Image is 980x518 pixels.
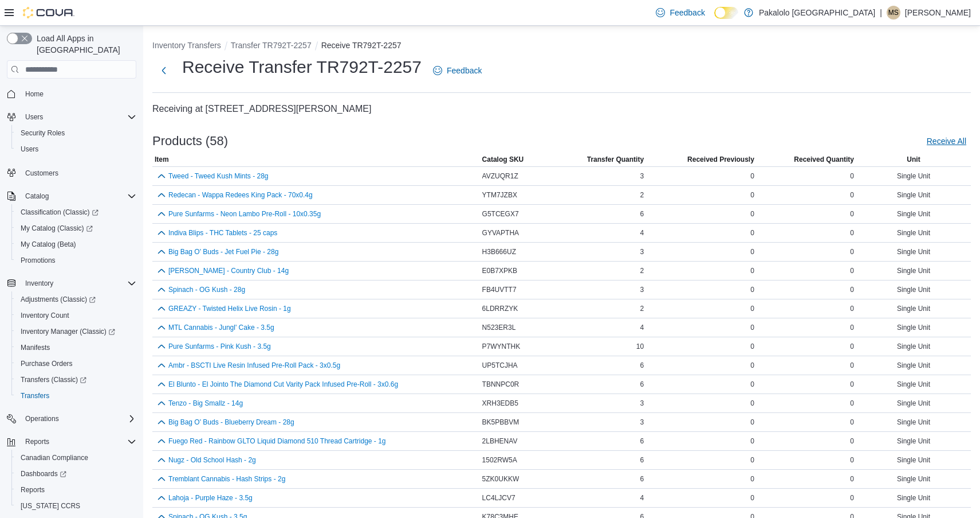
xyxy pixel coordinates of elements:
[2,434,141,450] button: Reports
[687,155,754,164] span: Received Previously
[231,41,312,50] button: Transfer TR792T-2257
[2,85,141,102] button: Home
[25,112,43,122] span: Users
[587,155,644,164] span: Transfer Quantity
[21,256,56,265] span: Promotions
[482,155,524,164] span: Catalog SKU
[155,155,169,164] span: Item
[11,498,141,514] button: [US_STATE] CCRS
[16,293,136,306] span: Adjustments (Classic)
[168,210,321,218] button: Pure Sunfarms - Neon Lambo Pre-Roll - 10x0.35g
[16,341,54,355] a: Manifests
[856,207,971,221] div: Single Unit
[646,153,757,166] button: Received Previously
[16,467,71,481] a: Dashboards
[16,309,136,322] span: Inventory Count
[757,302,856,316] div: 0
[21,128,65,138] span: Security Roles
[757,415,856,429] div: 0
[750,247,754,256] span: 0
[168,324,274,332] button: MTL Cannabis - Jungl' Cake - 3.5g
[11,236,141,252] button: My Catalog (Beta)
[168,267,289,275] button: [PERSON_NAME] - Country Club - 14g
[750,285,754,294] span: 0
[757,340,856,353] div: 0
[16,126,136,140] span: Security Roles
[640,474,644,484] span: 6
[168,399,243,407] button: Tenzo - Big Smallz - 14g
[16,357,136,371] span: Purchase Orders
[321,41,402,50] button: Receive TR792T-2257
[640,172,644,181] span: 3
[757,283,856,297] div: 0
[21,110,136,124] span: Users
[16,221,97,235] a: My Catalog (Classic)
[759,6,875,20] p: Pakalolo [GEOGRAPHIC_DATA]
[168,229,277,237] button: Indiva Blips - THC Tablets - 25 caps
[16,325,136,338] span: Inventory Manager (Classic)
[21,166,63,180] a: Customers
[32,33,136,56] span: Load All Apps in [GEOGRAPHIC_DATA]
[750,493,754,503] span: 0
[551,153,646,166] button: Transfer Quantity
[21,469,66,478] span: Dashboards
[640,418,644,427] span: 3
[757,472,856,486] div: 0
[750,266,754,275] span: 0
[887,6,900,20] div: Michael Saikaley
[21,343,50,352] span: Manifests
[168,456,256,464] button: Nugz - Old School Hash - 2g
[482,247,516,256] span: H3B666UZ
[25,437,49,446] span: Reports
[152,134,228,148] h3: Products (58)
[182,56,422,79] h1: Receive Transfer TR792T-2257
[2,188,141,204] button: Catalog
[168,191,313,199] button: Redecan - Wappa Redees King Pack - 70x0.4g
[750,190,754,200] span: 0
[640,399,644,408] span: 3
[888,6,899,20] span: MS
[16,237,81,251] a: My Catalog (Beta)
[21,189,136,203] span: Catalog
[750,342,754,351] span: 0
[640,304,644,313] span: 2
[16,499,85,513] a: [US_STATE] CCRS
[750,437,754,446] span: 0
[11,450,141,466] button: Canadian Compliance
[21,435,54,449] button: Reports
[168,475,285,483] button: Tremblant Cannabis - Hash Strips - 2g
[482,342,521,351] span: P7WYNTHK
[482,172,518,181] span: AVZUQR1Z
[482,437,518,446] span: 2LBHENAV
[11,466,141,482] a: Dashboards
[482,190,517,200] span: YTM7JZBX
[168,418,294,426] button: Big Bag O' Buds - Blueberry Dream - 28g
[856,321,971,334] div: Single Unit
[856,491,971,505] div: Single Unit
[856,302,971,316] div: Single Unit
[21,453,88,462] span: Canadian Compliance
[21,412,136,426] span: Operations
[16,373,91,387] a: Transfers (Classic)
[856,396,971,410] div: Single Unit
[16,483,49,497] a: Reports
[16,467,136,481] span: Dashboards
[482,209,519,219] span: G5TCEGX7
[856,264,971,278] div: Single Unit
[750,418,754,427] span: 0
[152,41,221,50] button: Inventory Transfers
[750,455,754,465] span: 0
[16,142,43,156] a: Users
[25,279,53,288] span: Inventory
[152,102,971,116] h4: Receiving at [STREET_ADDRESS][PERSON_NAME]
[16,499,136,513] span: Washington CCRS
[168,361,340,369] button: Ambr - BSCTI Live Resin Infused Pre-Roll Pack - 3x0.5g
[670,7,705,18] span: Feedback
[482,361,518,370] span: UP5TCJHA
[21,295,96,304] span: Adjustments (Classic)
[640,266,644,275] span: 2
[16,451,136,465] span: Canadian Compliance
[757,377,856,391] div: 0
[168,494,253,502] button: Lahoja - Purple Haze - 3.5g
[640,209,644,219] span: 6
